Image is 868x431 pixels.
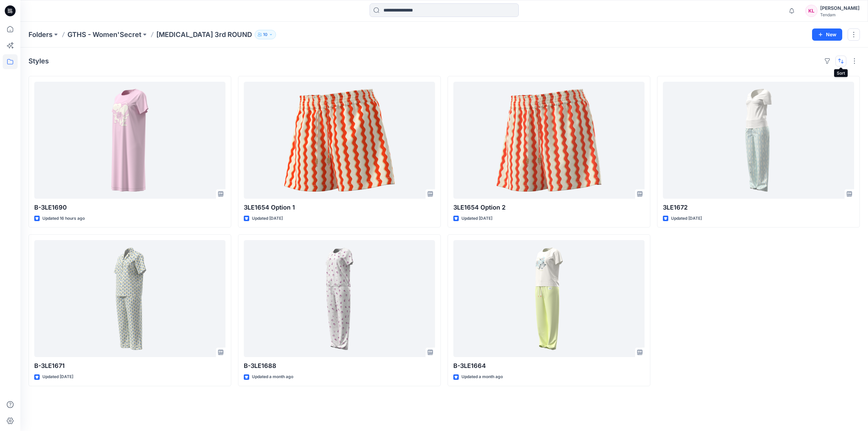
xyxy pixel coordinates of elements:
p: Updated a month ago [461,373,503,380]
p: Updated a month ago [252,373,293,380]
a: GTHS - Women'Secret [67,30,141,39]
p: B-3LE1664 [453,361,645,371]
p: Updated [DATE] [252,215,283,222]
a: Folders [28,30,53,39]
p: B-3LE1688 [244,361,435,371]
a: 3LE1672 [663,82,854,199]
p: [MEDICAL_DATA] 3rd ROUND [156,30,252,39]
button: New [812,28,842,41]
div: [PERSON_NAME] [820,4,860,12]
p: Updated [DATE] [671,215,702,222]
p: Updated [DATE] [461,215,492,222]
button: 10 [255,30,276,39]
div: Tendam [820,12,860,17]
p: 3LE1654 Option 1 [244,203,435,212]
a: B-3LE1690 [34,82,225,199]
div: KL [805,5,817,17]
a: B-3LE1688 [244,240,435,357]
p: 3LE1654 Option 2 [453,203,645,212]
a: 3LE1654 Option 2 [453,82,645,199]
a: B-3LE1671 [34,240,225,357]
p: Updated 16 hours ago [42,215,85,222]
h4: Styles [28,57,49,65]
p: Updated [DATE] [42,373,73,380]
p: 3LE1672 [663,203,854,212]
p: B-3LE1690 [34,203,225,212]
p: 10 [263,31,268,38]
a: 3LE1654 Option 1 [244,82,435,199]
a: B-3LE1664 [453,240,645,357]
p: B-3LE1671 [34,361,225,371]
